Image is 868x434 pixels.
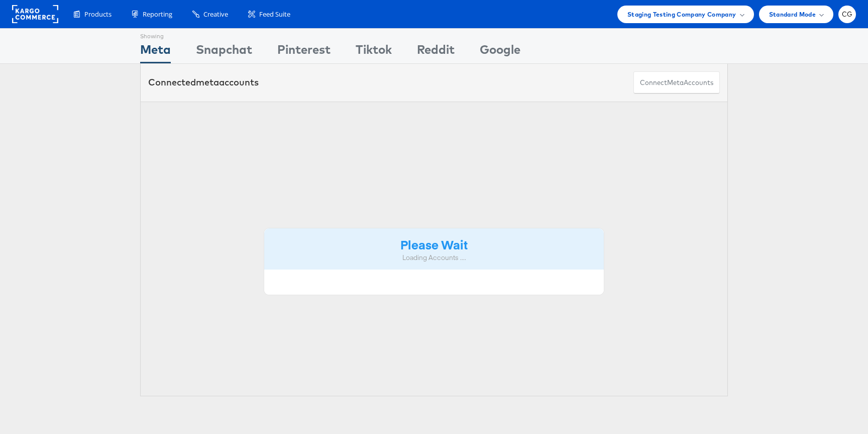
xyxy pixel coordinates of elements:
[842,11,853,18] span: CG
[196,41,252,63] div: Snapchat
[259,10,290,19] span: Feed Suite
[400,236,468,252] strong: Please Wait
[196,76,219,88] span: meta
[627,9,736,20] span: Staging Testing Company Company
[356,41,392,63] div: Tiktok
[140,29,171,41] div: Showing
[143,10,172,19] span: Reporting
[148,76,259,89] div: Connected accounts
[480,41,520,63] div: Google
[633,71,720,94] button: ConnectmetaAccounts
[140,41,171,63] div: Meta
[277,41,331,63] div: Pinterest
[203,10,228,19] span: Creative
[84,10,112,19] span: Products
[417,41,455,63] div: Reddit
[769,9,816,20] span: Standard Mode
[272,253,596,263] div: Loading Accounts ....
[667,78,684,88] span: meta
